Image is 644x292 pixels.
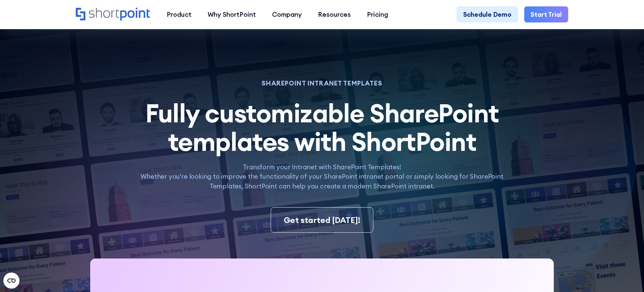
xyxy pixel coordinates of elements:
h1: SHAREPOINT INTRANET TEMPLATES [133,80,510,86]
a: Schedule Demo [457,6,518,22]
a: Resources [310,6,359,22]
span: Fully customizable SharePoint templates with ShortPoint [145,97,498,158]
div: Why ShortPoint [208,10,256,19]
a: Home [76,8,151,22]
div: Pricing [367,10,388,19]
div: Product [167,10,192,19]
p: Transform your Intranet with SharePoint Templates! Whether you're looking to improve the function... [133,162,510,191]
a: Why ShortPoint [200,6,264,22]
div: Resources [318,10,351,19]
a: Pricing [359,6,396,22]
a: Product [159,6,200,22]
div: Get started [DATE]! [284,214,360,226]
button: Open CMP widget [3,273,19,289]
a: Company [264,6,310,22]
iframe: Chat Widget [523,214,644,292]
div: Company [272,10,302,19]
a: Start Trial [524,6,568,22]
a: Get started [DATE]! [271,207,374,233]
